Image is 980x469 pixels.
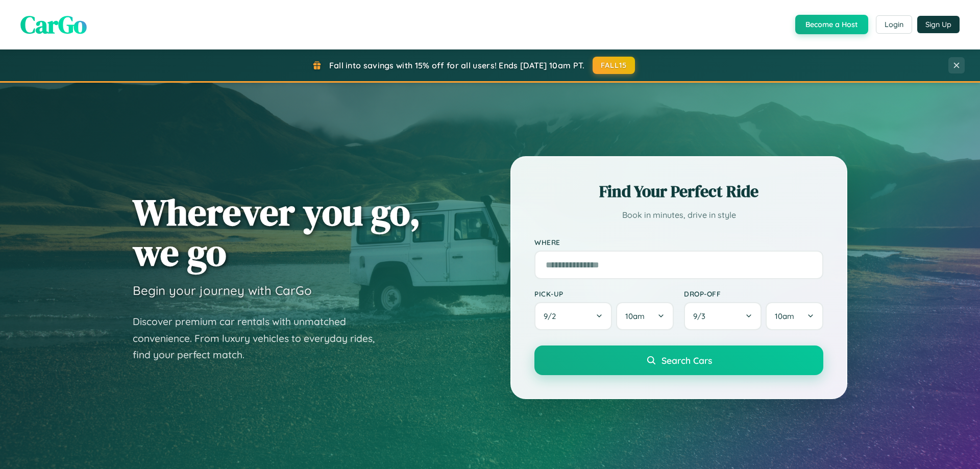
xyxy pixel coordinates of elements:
[329,60,585,70] span: Fall into savings with 15% off for all users! Ends [DATE] 10am PT.
[775,311,794,321] span: 10am
[133,313,388,363] p: Discover premium car rentals with unmatched convenience. From luxury vehicles to everyday rides, ...
[766,302,823,330] button: 10am
[534,302,612,330] button: 9/2
[876,15,912,34] button: Login
[534,180,823,203] h2: Find Your Perfect Ride
[534,208,823,223] p: Book in minutes, drive in style
[684,302,762,330] button: 9/3
[661,355,712,366] span: Search Cars
[795,15,868,34] button: Become a Host
[133,192,421,273] h1: Wherever you go, we go
[133,283,312,298] h3: Begin your journey with CarGo
[616,302,674,330] button: 10am
[684,289,823,298] label: Drop-off
[693,311,710,321] span: 9 / 3
[534,238,823,246] label: Where
[534,289,674,298] label: Pick-up
[534,345,823,375] button: Search Cars
[593,57,635,74] button: FALL15
[917,16,960,33] button: Sign Up
[20,8,87,41] span: CarGo
[625,311,645,321] span: 10am
[544,311,561,321] span: 9 / 2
